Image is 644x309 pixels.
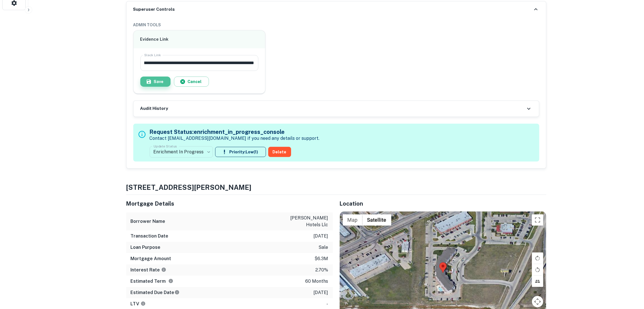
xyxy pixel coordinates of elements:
h5: Mortgage Details [126,199,333,208]
h6: Loan Purpose [131,244,161,251]
p: sale [319,244,328,251]
div: Enrichment In Progress [150,144,213,160]
h6: Mortgage Amount [131,255,171,262]
p: [PERSON_NAME] hotels llc [278,215,328,228]
p: $6.3m [315,255,328,262]
svg: LTVs displayed on the website are for informational purposes only and may be reported incorrectly... [141,301,146,306]
button: Rotate map clockwise [532,253,543,264]
h6: Estimated Term [131,278,173,285]
svg: The interest rates displayed on the website are for informational purposes only and may be report... [161,267,166,272]
p: 2.70% [316,267,328,273]
p: 60 months [305,278,328,285]
svg: Estimate is based on a standard schedule for this type of loan. [174,290,180,295]
button: Delete [268,147,291,157]
h6: Audit History [140,105,168,112]
button: Cancel [174,77,209,87]
button: Priority:Low(1) [215,147,266,157]
label: Update Status [154,144,177,149]
h6: ADMIN TOOLS [133,22,539,28]
p: [DATE] [314,233,328,240]
p: [DATE] [314,289,328,296]
svg: Term is based on a standard schedule for this type of loan. [168,278,173,284]
h4: [STREET_ADDRESS][PERSON_NAME] [126,182,546,192]
button: Tilt map [532,276,543,287]
h5: Location [340,199,546,208]
button: Map camera controls [532,296,543,307]
p: Contact [EMAIL_ADDRESS][DOMAIN_NAME] if you need any details or support. [150,135,320,142]
button: Toggle fullscreen view [532,214,543,226]
button: Rotate map counterclockwise [532,264,543,275]
button: Show satellite imagery [363,214,391,226]
label: Slack Link [144,53,161,57]
button: Save [140,77,171,87]
h6: Transaction Date [131,233,169,240]
p: - [327,301,328,307]
h6: Evidence Link [140,36,259,43]
h5: Request Status: enrichment_in_progress_console [150,128,320,136]
iframe: Chat Widget [616,264,644,291]
button: Show street map [343,214,363,226]
h6: Borrower Name [131,218,165,225]
h6: Superuser Controls [133,6,175,13]
h6: LTV [131,301,146,307]
h6: Estimated Due Date [131,289,180,296]
h6: Interest Rate [131,267,166,273]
